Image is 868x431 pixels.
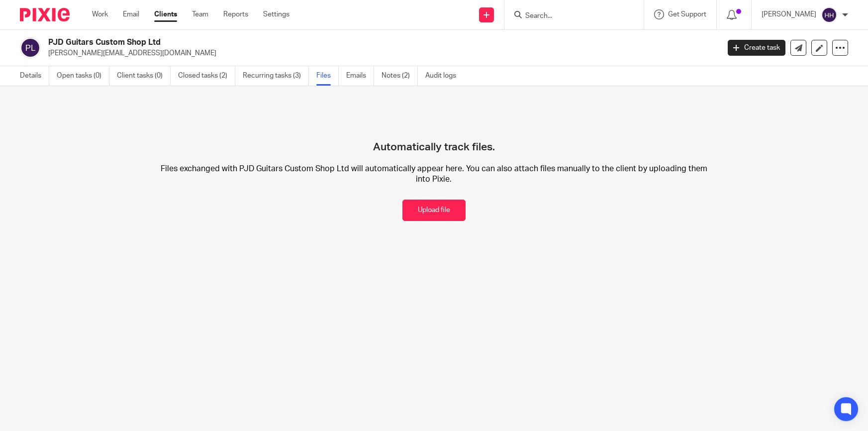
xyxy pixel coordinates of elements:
[48,48,713,58] p: [PERSON_NAME][EMAIL_ADDRESS][DOMAIN_NAME]
[316,66,339,86] a: Files
[524,12,614,21] input: Search
[48,37,580,48] h2: PJD Guitars Custom Shop Ltd
[117,66,171,86] a: Client tasks (0)
[425,66,464,86] a: Audit logs
[192,9,208,19] a: Team
[178,66,235,86] a: Closed tasks (2)
[223,9,248,19] a: Reports
[57,66,109,86] a: Open tasks (0)
[243,66,309,86] a: Recurring tasks (3)
[20,66,49,86] a: Details
[123,9,139,19] a: Email
[154,9,177,19] a: Clients
[668,11,706,18] span: Get Support
[346,66,374,86] a: Emails
[20,8,70,21] img: Pixie
[92,9,108,19] a: Work
[20,37,41,58] img: svg%3E
[402,200,466,221] button: Upload file
[821,7,837,23] img: svg%3E
[728,40,785,56] a: Create task
[762,9,816,19] p: [PERSON_NAME]
[158,164,710,185] p: Files exchanged with PJD Guitars Custom Shop Ltd will automatically appear here. You can also att...
[263,9,289,19] a: Settings
[382,66,418,86] a: Notes (2)
[373,106,495,154] h4: Automatically track files.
